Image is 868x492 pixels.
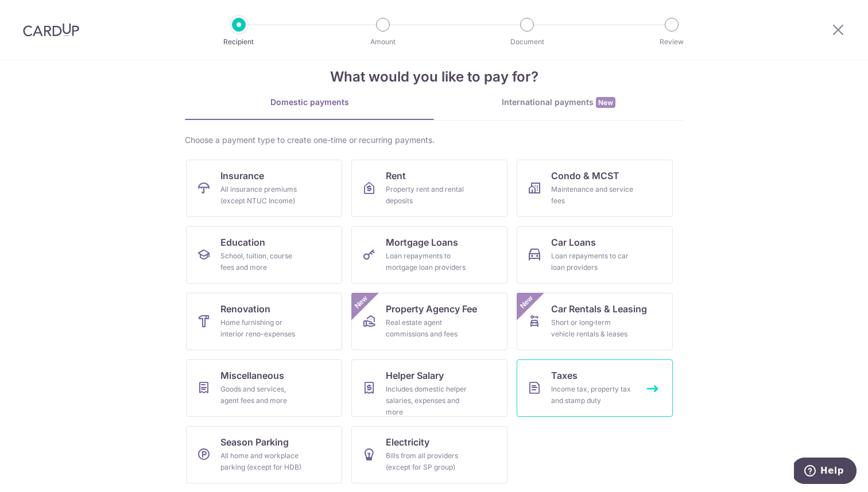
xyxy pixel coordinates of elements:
span: Rent [386,169,406,183]
span: New [596,97,615,108]
span: Renovation [220,302,270,316]
a: RentProperty rent and rental deposits [351,160,507,217]
span: Helper Salary [386,369,444,382]
div: Real estate agent commissions and fees [386,317,468,340]
div: Income tax, property tax and stamp duty [551,383,634,406]
img: CardUp [23,23,79,37]
span: Electricity [386,435,429,449]
span: Mortgage Loans [386,235,458,249]
span: Car Loans [551,235,596,249]
span: Season Parking [220,435,289,449]
p: Amount [340,36,425,48]
div: Domestic payments [185,96,434,108]
a: Helper SalaryIncludes domestic helper salaries, expenses and more [351,359,507,417]
a: Property Agency FeeReal estate agent commissions and feesNew [351,293,507,350]
div: Choose a payment type to create one-time or recurring payments. [185,134,683,146]
a: TaxesIncome tax, property tax and stamp duty [517,359,673,417]
div: Loan repayments to mortgage loan providers [386,250,468,273]
p: Review [629,36,714,48]
div: International payments [434,96,683,109]
a: Car Rentals & LeasingShort or long‑term vehicle rentals & leasesNew [517,293,673,350]
div: School, tuition, course fees and more [220,250,303,273]
span: Insurance [220,169,264,183]
a: ElectricityBills from all providers (except for SP group) [351,426,507,483]
div: Maintenance and service fees [551,184,634,207]
iframe: Opens a widget where you can find more information [794,458,857,486]
div: Goods and services, agent fees and more [220,383,303,406]
span: Help [26,8,50,18]
a: MiscellaneousGoods and services, agent fees and more [186,359,342,417]
div: All insurance premiums (except NTUC Income) [220,184,303,207]
a: Mortgage LoansLoan repayments to mortgage loan providers [351,226,507,284]
a: Season ParkingAll home and workplace parking (except for HDB) [186,426,342,483]
span: Condo & MCST [551,169,619,183]
span: New [517,293,536,312]
a: Condo & MCSTMaintenance and service fees [517,160,673,217]
div: Loan repayments to car loan providers [551,250,634,273]
a: InsuranceAll insurance premiums (except NTUC Income) [186,160,342,217]
a: RenovationHome furnishing or interior reno-expenses [186,293,342,350]
p: Document [485,36,569,48]
p: Recipient [196,36,281,48]
span: Education [220,235,265,249]
div: Short or long‑term vehicle rentals & leases [551,317,634,340]
span: Property Agency Fee [386,302,477,316]
div: Includes domestic helper salaries, expenses and more [386,383,468,418]
div: Bills from all providers (except for SP group) [386,450,468,473]
a: EducationSchool, tuition, course fees and more [186,226,342,284]
div: Home furnishing or interior reno-expenses [220,317,303,340]
div: Property rent and rental deposits [386,184,468,207]
span: Car Rentals & Leasing [551,302,647,316]
a: Car LoansLoan repayments to car loan providers [517,226,673,284]
span: Miscellaneous [220,369,284,382]
span: Taxes [551,369,578,382]
div: All home and workplace parking (except for HDB) [220,450,303,473]
span: New [352,293,371,312]
h4: What would you like to pay for? [185,67,683,87]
